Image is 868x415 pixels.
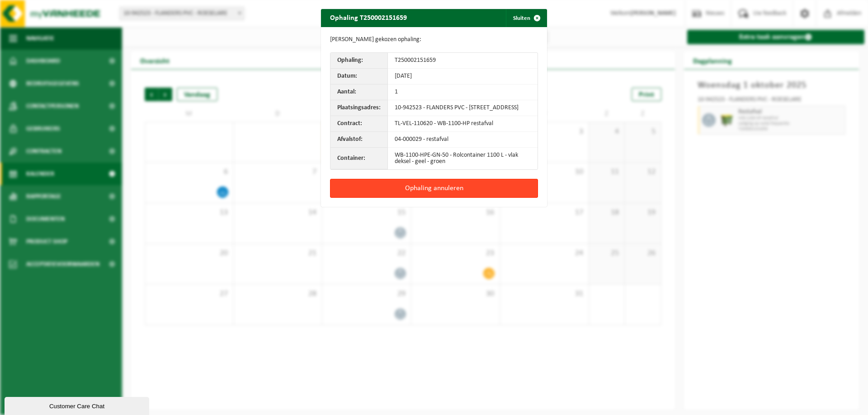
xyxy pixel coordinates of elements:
[388,116,538,132] td: TL-VEL-110620 - WB-1100-HP restafval
[330,148,388,169] th: Container:
[330,36,538,43] p: [PERSON_NAME] gekozen ophaling:
[388,84,538,100] td: 1
[330,100,388,116] th: Plaatsingsadres:
[330,132,388,148] th: Afvalstof:
[388,100,538,116] td: 10-942523 - FLANDERS PVC - [STREET_ADDRESS]
[330,84,388,100] th: Aantal:
[330,69,388,84] th: Datum:
[388,132,538,148] td: 04-000029 - restafval
[388,69,538,84] td: [DATE]
[321,9,416,26] h2: Ophaling T250002151659
[5,395,151,415] iframe: chat widget
[330,179,538,198] button: Ophaling annuleren
[330,116,388,132] th: Contract:
[388,53,538,69] td: T250002151659
[506,9,546,27] button: Sluiten
[330,53,388,69] th: Ophaling:
[388,148,538,169] td: WB-1100-HPE-GN-50 - Rolcontainer 1100 L - vlak deksel - geel - groen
